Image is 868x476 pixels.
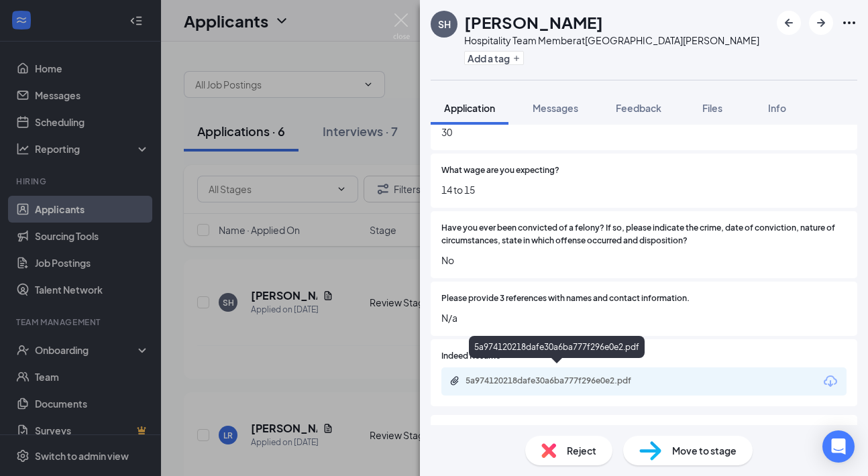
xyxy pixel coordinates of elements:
span: No [441,253,847,267]
span: Indeed Resume [441,350,500,363]
span: Please provide 3 references with names and contact information. [441,292,690,305]
button: ArrowRight [809,11,833,35]
button: PlusAdd a tag [464,51,524,65]
span: Messages [533,102,578,114]
div: Open Intercom Messenger [822,430,855,463]
svg: ArrowLeftNew [781,15,797,31]
span: 14 to 15 [441,182,847,197]
span: Feedback [616,102,661,114]
span: What wage are you expecting? [441,164,559,177]
h1: [PERSON_NAME] [464,11,603,34]
span: Have you ever been convicted of a felony? If so, please indicate the crime, date of conviction, n... [441,222,847,247]
span: Files [702,102,722,114]
div: Hospitality Team Member at [GEOGRAPHIC_DATA][PERSON_NAME] [464,34,759,47]
div: 5a974120218dafe30a6ba777f296e0e2.pdf [466,375,653,386]
span: Reject [567,443,596,458]
svg: Download [822,373,838,390]
div: 5a974120218dafe30a6ba777f296e0e2.pdf [469,336,645,358]
span: N/a [441,310,847,325]
div: SH [438,17,451,31]
button: ArrowLeftNew [777,11,801,35]
svg: ArrowRight [813,15,829,31]
span: 30 [441,125,847,139]
span: Move to stage [672,443,737,458]
span: Application [444,102,495,114]
svg: Ellipses [841,15,857,31]
svg: Paperclip [449,375,460,386]
svg: Plus [512,54,521,62]
a: Paperclip5a974120218dafe30a6ba777f296e0e2.pdf [449,375,667,388]
span: Info [768,102,786,114]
